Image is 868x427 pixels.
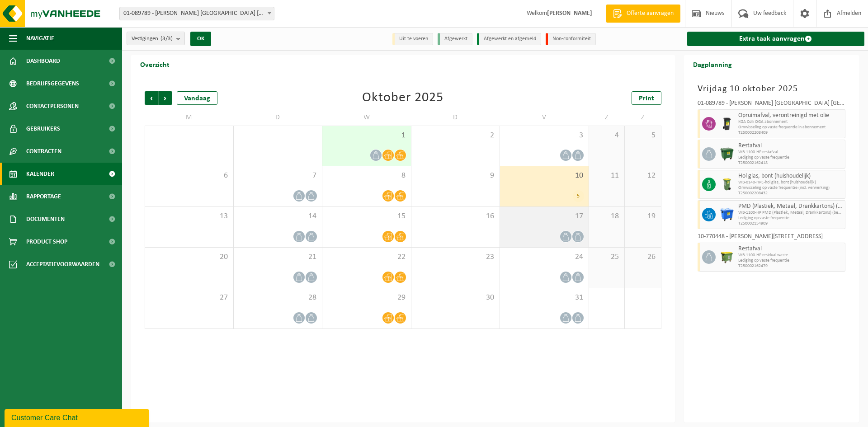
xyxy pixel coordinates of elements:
span: 27 [150,293,229,303]
span: 15 [327,211,406,221]
span: WB-1100-HP restafval [738,150,843,155]
span: 10 [505,171,584,181]
span: 11 [594,171,620,181]
td: W [322,109,411,126]
span: Rapportage [26,185,61,208]
h2: Overzicht [131,55,179,73]
span: KGA Colli OGA abonnement [738,119,843,125]
span: 29 [327,293,406,303]
td: D [411,109,500,126]
div: 5 [573,190,584,202]
span: Vestigingen [132,32,173,46]
span: WB-1100-HP PMD (Plastiek, Metaal, Drankkartons) (bedrijven) [738,210,843,216]
iframe: chat widget [5,407,151,427]
span: 12 [629,171,656,181]
span: Contactpersonen [26,95,79,117]
li: Uit te voeren [392,33,433,45]
div: Vandaag [177,91,217,105]
span: Restafval [738,245,843,253]
span: 01-089789 - BERTSCHI BELGIUM NV - ANTWERPEN [120,7,274,20]
button: Vestigingen(3/3) [127,32,185,45]
span: 1 [327,131,406,141]
span: 23 [416,252,495,262]
img: WB-0240-HPE-BK-01 [720,117,734,131]
button: OK [190,32,211,46]
span: T250002208432 [738,191,843,196]
span: 8 [327,171,406,181]
span: 2 [416,131,495,141]
td: D [234,109,323,126]
div: 01-089789 - [PERSON_NAME] [GEOGRAPHIC_DATA] [GEOGRAPHIC_DATA] - [GEOGRAPHIC_DATA] [698,100,846,109]
span: Documenten [26,208,65,230]
span: 24 [505,252,584,262]
li: Afgewerkt en afgemeld [477,33,541,45]
td: Z [589,109,625,126]
span: Lediging op vaste frequentie [738,258,843,263]
span: 01-089789 - BERTSCHI BELGIUM NV - ANTWERPEN [119,7,274,20]
span: Vorige [145,91,158,105]
span: 26 [629,252,656,262]
span: Bedrijfsgegevens [26,72,79,95]
div: Oktober 2025 [362,91,443,105]
span: Gebruikers [26,117,60,140]
a: Extra taak aanvragen [687,32,865,46]
span: 21 [238,252,318,262]
img: WB-0140-HPE-GN-50 [720,178,734,191]
span: Contracten [26,140,61,163]
strong: [PERSON_NAME] [547,10,592,17]
span: Offerte aanvragen [624,9,676,18]
span: WB-1100-HP residual waste [738,253,843,258]
count: (3/3) [160,36,173,42]
span: Lediging op vaste frequentie [738,216,843,221]
span: 25 [594,252,620,262]
span: Kalender [26,163,54,185]
span: 19 [629,211,656,221]
img: WB-1100-HPE-GN-50 [720,250,734,264]
span: 3 [505,131,584,141]
span: Print [639,95,654,102]
span: T250002162479 [738,263,843,269]
span: 16 [416,211,495,221]
span: Omwisseling op vaste frequentie in abonnement [738,125,843,130]
span: Opruimafval, verontreinigd met olie [738,112,843,119]
span: Dashboard [26,50,60,72]
span: 18 [594,211,620,221]
span: Navigatie [26,27,54,50]
span: 4 [594,131,620,141]
span: T250002208409 [738,130,843,136]
span: Omwisseling op vaste frequentie (incl. verwerking) [738,185,843,191]
img: WB-1100-HPE-GN-01 [720,147,734,161]
span: 9 [416,171,495,181]
span: 31 [505,293,584,303]
span: Acceptatievoorwaarden [26,253,99,276]
span: Lediging op vaste frequentie [738,155,843,160]
img: WB-1100-HPE-BE-01 [720,208,734,221]
span: 5 [629,131,656,141]
h3: Vrijdag 10 oktober 2025 [698,82,846,96]
li: Non-conformiteit [546,33,596,45]
span: Hol glas, bont (huishoudelijk) [738,173,843,180]
span: WB-0140-HPE-hol glas, bont (huishoudelijk) [738,180,843,185]
span: T250002154909 [738,221,843,226]
span: T250002162418 [738,160,843,166]
a: Offerte aanvragen [606,5,680,23]
span: 17 [505,211,584,221]
span: 7 [238,171,318,181]
td: M [145,109,234,126]
span: 13 [150,211,229,221]
span: 28 [238,293,318,303]
span: 30 [416,293,495,303]
span: Product Shop [26,230,67,253]
div: 10-770448 - [PERSON_NAME][STREET_ADDRESS] [698,234,846,243]
span: Volgende [159,91,172,105]
a: Print [632,91,661,105]
li: Afgewerkt [438,33,472,45]
span: Restafval [738,142,843,150]
span: 14 [238,211,318,221]
span: 6 [150,171,229,181]
h2: Dagplanning [684,55,741,73]
span: PMD (Plastiek, Metaal, Drankkartons) (bedrijven) [738,203,843,210]
span: 22 [327,252,406,262]
td: Z [625,109,661,126]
